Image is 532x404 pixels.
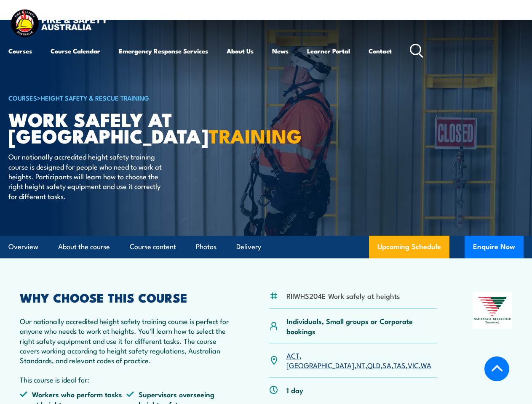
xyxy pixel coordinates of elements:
a: Height Safety & Rescue Training [41,93,149,102]
a: ACT [286,350,299,360]
a: About Us [227,41,254,61]
a: TAS [393,360,406,370]
a: SA [382,360,391,370]
a: Delivery [236,236,261,258]
h6: > [8,93,217,103]
a: Overview [8,236,38,258]
a: About the course [58,236,110,258]
p: Our nationally accredited height safety training course is designed for people who need to work a... [8,151,162,201]
strong: TRAINING [209,121,302,150]
a: [GEOGRAPHIC_DATA] [286,360,354,370]
a: NT [356,360,365,370]
h1: Work Safely at [GEOGRAPHIC_DATA] [8,111,217,144]
h2: WHY CHOOSE THIS COURSE [20,292,233,303]
a: Learner Portal [307,41,350,61]
a: Photos [196,236,217,258]
a: QLD [367,360,380,370]
a: Upcoming Schedule [369,236,449,258]
p: , , , , , , , [286,351,437,370]
a: COURSES [8,93,37,102]
a: WA [421,360,431,370]
a: Course content [130,236,176,258]
a: Emergency Response Services [119,41,208,61]
a: Course Calendar [51,41,100,61]
p: Individuals, Small groups or Corporate bookings [286,316,437,336]
a: Contact [369,41,392,61]
a: News [272,41,289,61]
p: 1 day [286,385,303,395]
button: Enquire Now [465,236,524,258]
a: VIC [408,360,419,370]
a: Courses [8,41,32,61]
p: Our nationally accredited height safety training course is perfect for anyone who needs to work a... [20,316,233,365]
p: This course is ideal for: [20,375,233,384]
img: Nationally Recognised Training logo. [473,292,512,329]
li: RIIWHS204E Work safely at heights [286,291,400,300]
